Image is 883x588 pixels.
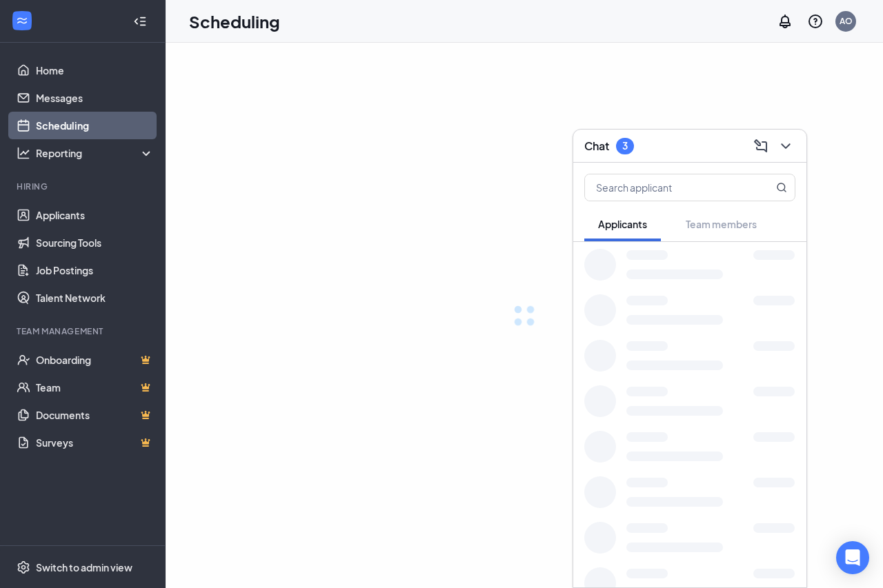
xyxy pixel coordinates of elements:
a: Messages [36,84,154,112]
svg: ComposeMessage [753,138,769,154]
button: ComposeMessage [748,135,771,157]
div: Hiring [17,181,151,192]
svg: Analysis [17,146,30,160]
svg: WorkstreamLogo [15,14,29,28]
a: Home [36,57,154,84]
div: AO [840,15,853,27]
h3: Chat [584,139,609,154]
h1: Scheduling [189,10,280,33]
a: Scheduling [36,112,154,139]
a: Applicants [36,201,154,229]
svg: Notifications [777,13,793,30]
span: Applicants [598,218,647,230]
svg: ChevronDown [777,138,794,154]
input: Search applicant [585,174,748,201]
svg: MagnifyingGlass [776,182,787,193]
a: Job Postings [36,256,154,284]
a: Talent Network [36,284,154,312]
a: TeamCrown [36,374,154,401]
div: Switch to admin view [36,560,132,574]
a: DocumentsCrown [36,401,154,429]
span: Team members [686,218,757,230]
div: 3 [622,140,628,152]
div: Team Management [17,325,151,337]
div: Open Intercom Messenger [836,541,869,574]
a: SurveysCrown [36,429,154,456]
svg: Collapse [133,14,147,28]
button: ChevronDown [773,135,795,157]
svg: Settings [17,560,30,574]
svg: QuestionInfo [807,13,824,30]
a: OnboardingCrown [36,346,154,374]
a: Sourcing Tools [36,229,154,256]
div: Reporting [36,146,155,160]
